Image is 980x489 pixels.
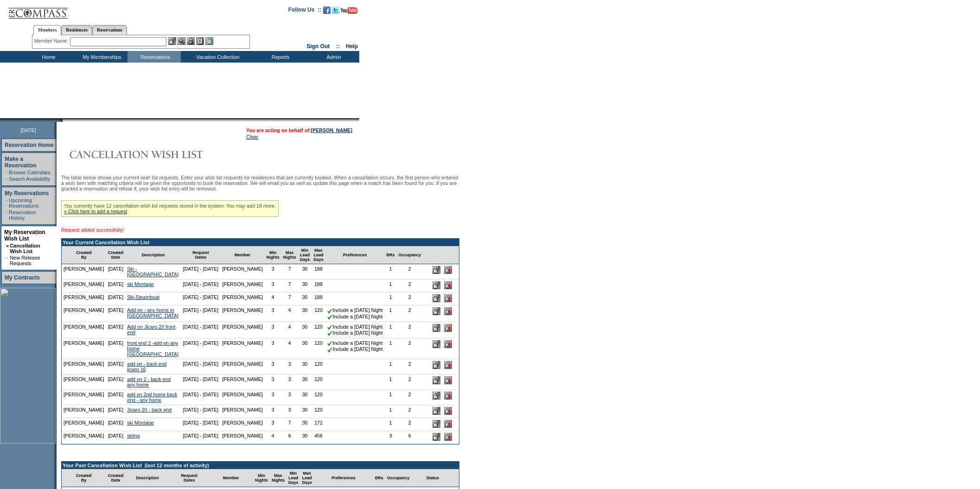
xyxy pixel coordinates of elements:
td: 120 [312,305,325,322]
input: Delete this Request [444,281,452,289]
td: 30 [298,338,312,359]
td: 120 [312,375,325,390]
img: chkSmaller.gif [327,314,333,320]
nobr: Include a [DATE] Night [327,346,383,352]
nobr: [DATE] - [DATE] [183,407,219,413]
td: 3 [265,264,281,279]
td: Member [220,246,265,264]
td: [PERSON_NAME] [220,405,265,418]
input: Edit this Request [433,294,440,302]
td: [DATE] [106,305,126,322]
td: 30 [298,264,312,279]
td: Min Nights [265,246,281,264]
td: 3 [265,305,281,322]
a: Subscribe to our YouTube Channel [341,9,357,15]
a: Add on - any home in [GEOGRAPHIC_DATA] [127,307,178,318]
td: [DATE] [106,390,126,405]
td: 2 [396,375,423,390]
a: add on 2nd home back end - any home [127,392,177,403]
td: 2 [396,418,423,431]
nobr: [DATE] - [DATE] [183,340,219,346]
td: 2 [396,279,423,292]
td: Vacation Collection [181,51,253,63]
td: [PERSON_NAME] [220,338,265,359]
input: Edit this Request [433,407,440,415]
td: Your Past Cancellation Wish List (last 12 months of activity) [62,462,459,469]
nobr: Include a [DATE] Night [327,340,383,346]
a: Reservation History [9,210,36,221]
td: [PERSON_NAME] [62,322,106,338]
td: [PERSON_NAME] [62,305,106,322]
td: · [6,210,8,221]
a: Reservations [92,25,127,35]
td: [DATE] [106,431,126,444]
a: My Contracts [5,274,40,281]
a: add on 2 - back end any home [127,376,171,387]
td: [PERSON_NAME] [220,431,265,444]
a: Become our fan on Facebook [323,9,331,15]
input: Edit this Request [433,361,440,369]
a: My Reservations [5,190,49,197]
td: 3 [265,359,281,375]
input: Edit this Request [433,392,440,400]
td: BRs [384,246,396,264]
td: Description [125,469,170,487]
a: Cancellation Wish List [10,243,40,254]
nobr: [DATE] - [DATE] [183,420,219,425]
td: [DATE] [106,292,126,305]
td: 1 [384,264,396,279]
td: 3 [281,359,298,375]
td: Created By [62,469,106,487]
td: 172 [312,418,325,431]
td: Your Current Cancellation Wish List [62,239,459,246]
a: Help [346,43,358,50]
a: Jicaro 20 - back end [127,407,172,413]
a: ski Montage [127,281,153,287]
a: Upcoming Reservations [9,197,38,209]
td: 3 [281,375,298,390]
input: Delete this Request [444,307,452,315]
td: 3 [265,322,281,338]
td: 1 [384,390,396,405]
nobr: [DATE] - [DATE] [183,307,219,313]
input: Delete this Request [444,340,452,348]
td: 188 [312,292,325,305]
td: Home [21,51,74,63]
td: 4 [265,292,281,305]
td: [PERSON_NAME] [62,390,106,405]
a: [PERSON_NAME] [311,127,352,133]
img: Impersonate [187,37,195,45]
span: Request added successfully! [61,227,124,233]
a: New Release Requests [10,255,40,266]
td: 2 [396,264,423,279]
a: » Click here to add a request [64,209,127,214]
nobr: Include a [DATE] Night [327,330,383,336]
td: 3 [265,375,281,390]
td: 2 [396,338,423,359]
img: Become our fan on Facebook [323,6,331,14]
nobr: [DATE] - [DATE] [183,281,219,287]
td: [PERSON_NAME] [62,279,106,292]
a: Ski-Steamboat [127,294,159,300]
img: Subscribe to our YouTube Channel [341,7,357,14]
td: 188 [312,279,325,292]
td: Min Nights [253,469,270,487]
img: b_calculator.gif [205,37,213,45]
a: Search Availability [9,176,50,182]
td: · [6,255,9,266]
td: BRs [373,469,385,487]
td: [DATE] [106,359,126,375]
td: 3 [384,431,396,444]
input: Edit this Request [433,420,440,428]
td: [PERSON_NAME] [62,431,106,444]
td: 30 [298,418,312,431]
a: Members [33,25,62,35]
td: 30 [298,322,312,338]
td: [PERSON_NAME] [62,375,106,390]
td: 1 [384,338,396,359]
span: You are acting on behalf of: [246,127,352,133]
td: Max Nights [270,469,286,487]
img: chkSmaller.gif [327,324,333,330]
nobr: [DATE] - [DATE] [183,433,219,438]
nobr: [DATE] - [DATE] [183,294,219,300]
